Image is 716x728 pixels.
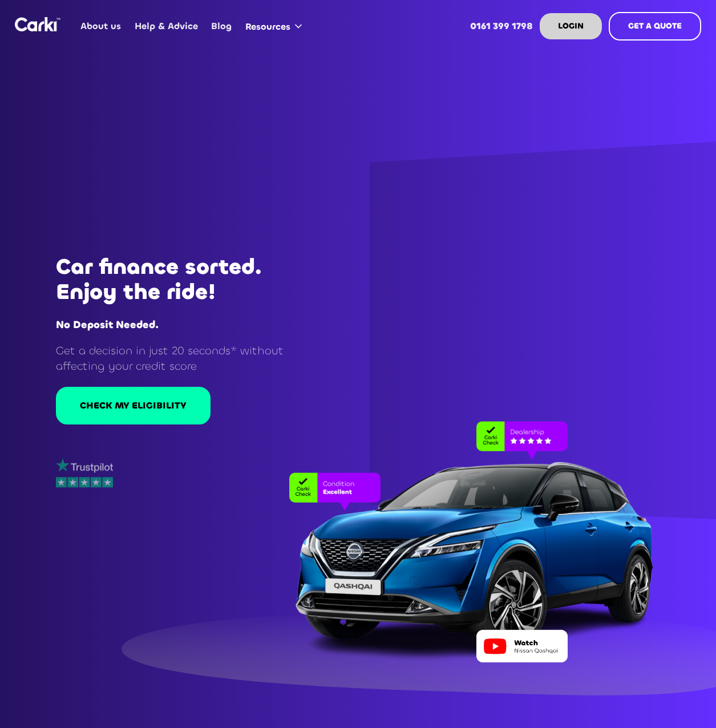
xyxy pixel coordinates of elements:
div: CHECK MY ELIGIBILITY [80,399,187,412]
a: GET A QUOTE [609,12,701,41]
a: 0161 399 1798 [464,4,540,48]
p: Get a decision in just 20 seconds* without affecting your credit score [56,343,312,374]
a: LOGIN [540,13,602,39]
h1: Car finance sorted. Enjoy the ride! [56,254,312,305]
a: Blog [205,4,238,48]
div: Resources [245,21,290,33]
a: home [15,17,60,31]
img: Logo [15,17,60,31]
a: About us [74,4,128,48]
div: Resources [238,5,313,48]
strong: GET A QUOTE [628,21,682,31]
a: Help & Advice [128,4,204,48]
strong: No Deposit Needed. [56,318,159,331]
strong: 0161 399 1798 [470,20,533,32]
strong: LOGIN [558,21,584,31]
img: stars [56,476,113,487]
a: CHECK MY ELIGIBILITY [56,387,211,424]
img: trustpilot [56,458,113,472]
